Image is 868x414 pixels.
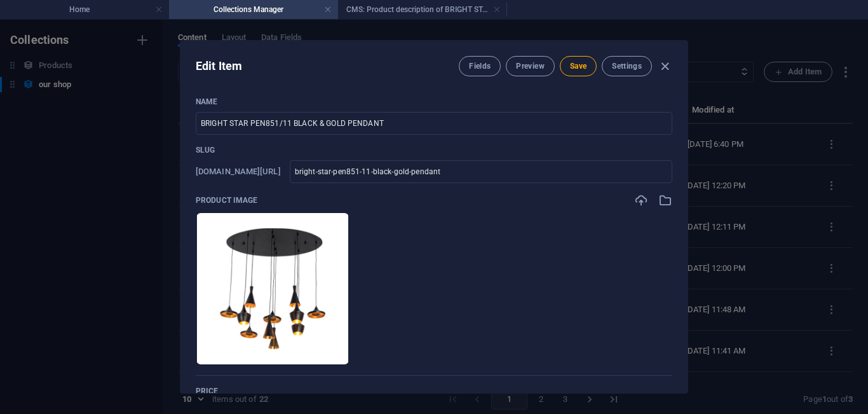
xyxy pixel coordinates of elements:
button: Settings [602,56,652,76]
p: Product image [196,195,257,205]
button: Fields [459,56,501,76]
button: Save [560,56,597,76]
h4: CMS: Product description of BRIGHT STAR PEN851/11 BLACK... [338,3,507,17]
h2: Edit Item [196,59,242,74]
i: Select from file manager or stock photos [658,193,672,207]
span: Save [570,61,587,71]
span: Preview [516,61,544,71]
span: Fields [469,61,491,71]
h4: Collections Manager [169,3,338,17]
p: Name [196,97,672,107]
img: PEN851-11-BLACK-GOLD.png-IGmWEFzK6G1vPaDcUPl0Xw.jpg [197,213,348,364]
h6: Slug is the URL under which this item can be found, so it must be unique. [196,164,281,179]
button: Preview [506,56,554,76]
p: Price [196,386,672,396]
span: Settings [612,61,642,71]
p: Slug [196,145,672,155]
